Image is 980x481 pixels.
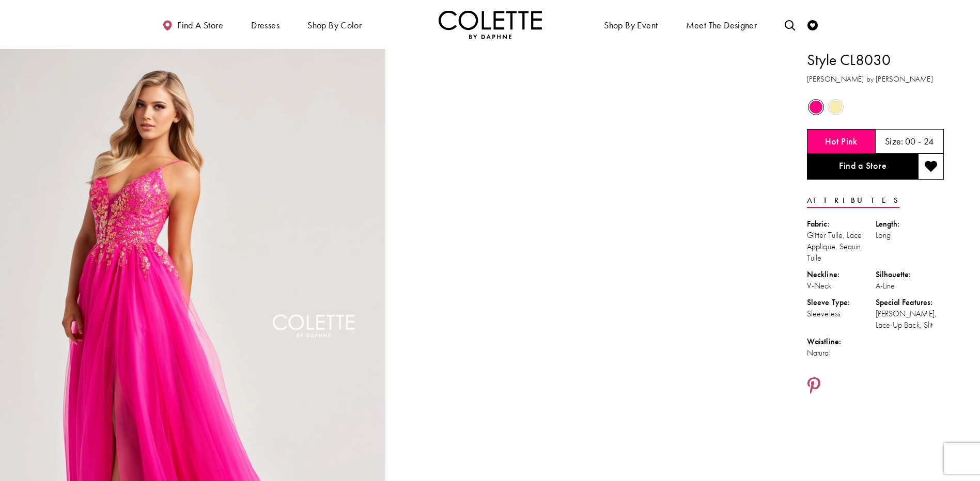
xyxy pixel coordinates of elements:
[807,73,944,85] h3: [PERSON_NAME] by [PERSON_NAME]
[876,218,944,230] div: Length:
[807,98,944,117] div: Product color controls state depends on size chosen
[807,269,876,280] div: Neckline:
[807,230,876,264] div: Glitter Tulle, Lace Applique, Sequin, Tulle
[807,193,899,208] a: Attributes
[876,297,944,308] div: Special Features:
[251,20,279,30] span: Dresses
[876,269,944,280] div: Silhouette:
[686,20,757,30] span: Meet the designer
[918,154,944,180] button: Add to wishlist
[683,10,760,39] a: Meet the designer
[807,308,876,319] div: Sleeveless
[604,20,658,30] span: Shop By Event
[905,136,934,147] h5: 00 - 24
[807,98,825,116] div: Hot Pink
[807,297,876,308] div: Sleeve Type:
[876,308,944,331] div: [PERSON_NAME], Lace-Up Back, Slit
[807,347,876,359] div: Natural
[807,336,876,347] div: Waistline:
[307,20,362,30] span: Shop by color
[160,10,226,39] a: Find a store
[807,218,876,230] div: Fabric:
[807,49,944,71] h1: Style CL8030
[827,98,845,116] div: Sunshine
[807,377,821,396] a: Share using Pinterest - Opens in new tab
[782,10,798,39] a: Toggle search
[177,20,223,30] span: Find a store
[391,49,776,242] video: Style CL8030 Colette by Daphne #1 autoplay loop mute video
[807,154,918,180] a: Find a Store
[439,10,542,39] a: Visit Home Page
[305,10,364,39] span: Shop by color
[876,230,944,241] div: Long
[885,135,904,147] span: Size:
[807,280,876,292] div: V-Neck
[601,10,660,39] span: Shop By Event
[825,136,858,147] h5: Chosen color
[439,10,542,39] img: Colette by Daphne
[805,10,820,39] a: Check Wishlist
[248,10,282,39] span: Dresses
[876,280,944,292] div: A-Line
